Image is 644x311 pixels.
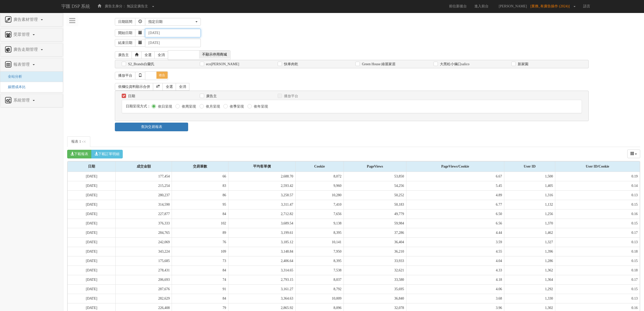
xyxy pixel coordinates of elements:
[516,62,528,67] label: 新家園
[406,266,504,275] td: 4.33
[127,62,154,67] label: S2_Brands白蘭氏
[4,75,22,78] a: 全站分析
[627,150,640,158] div: Columns
[555,200,640,209] td: 0.15
[504,285,555,294] td: 1,292
[296,161,344,172] div: Cookie
[295,294,344,303] td: 10,009
[12,98,32,102] span: 系統管理
[228,285,295,294] td: 3,161.27
[157,104,172,109] label: 依日呈現
[344,285,406,294] td: 35,695
[126,104,151,108] span: 日期呈現方式：
[555,209,640,219] td: 0.16
[504,238,555,247] td: 1,327
[228,228,295,238] td: 3,199.61
[68,275,116,285] td: [DATE]
[555,228,640,238] td: 0.17
[504,256,555,266] td: 1,286
[145,18,201,26] button: 指定日期
[172,191,228,200] td: 86
[504,161,555,172] div: User ID
[344,219,406,228] td: 59,984
[406,275,504,285] td: 4.18
[172,275,228,285] td: 74
[406,219,504,228] td: 6.56
[228,219,295,228] td: 3,689.54
[116,172,172,181] td: 177,454
[504,219,555,228] td: 1,370
[68,228,116,238] td: [DATE]
[295,247,344,256] td: 7,950
[228,238,295,247] td: 3,185.12
[172,161,228,172] div: 交易筆數
[555,238,640,247] td: 0.13
[555,285,640,294] td: 0.15
[4,31,59,39] a: 受眾管理
[555,219,640,228] td: 0.15
[172,181,228,191] td: 83
[295,238,344,247] td: 10,141
[406,181,504,191] td: 5.45
[295,200,344,209] td: 7,410
[67,136,90,147] a: 報表 1 -
[4,16,59,24] a: 廣告素材管理
[116,161,172,172] div: 成交金額
[344,209,406,219] td: 49,779
[228,294,295,303] td: 3,364.63
[68,266,116,275] td: [DATE]
[141,51,155,59] a: 全選
[295,256,344,266] td: 8,395
[228,256,295,266] td: 2,406.64
[228,247,295,256] td: 3,148.84
[228,161,295,172] div: 平均客單價
[228,266,295,275] td: 3,314.65
[555,266,640,275] td: 0.18
[361,62,396,67] label: Green House 綠屋家居
[228,104,244,109] label: 依季呈現
[12,47,40,52] span: 廣告走期管理
[163,83,176,91] a: 全選
[555,191,640,200] td: 0.13
[283,62,298,67] label: 快車肉乾
[127,94,135,99] label: 日期
[4,61,59,69] a: 報表管理
[504,228,555,238] td: 1,462
[4,85,26,89] span: 媒體成本比
[253,104,268,109] label: 依年呈現
[154,51,168,59] a: 全消
[172,209,228,219] td: 84
[68,285,116,294] td: [DATE]
[116,285,172,294] td: 287,676
[439,62,470,67] label: 大黑松小倆口salico
[116,266,172,275] td: 278,431
[504,181,555,191] td: 1,405
[406,161,504,172] div: PageViews/Cookie
[295,285,344,294] td: 8,792
[555,181,640,191] td: 0.14
[504,191,555,200] td: 1,316
[555,275,640,285] td: 0.17
[344,181,406,191] td: 54,256
[181,104,196,109] label: 依周呈現
[205,104,220,109] label: 依月呈現
[344,228,406,238] td: 37,286
[205,62,239,67] label: eco[PERSON_NAME]
[555,294,640,303] td: 0.13
[228,275,295,285] td: 2,793.15
[295,172,344,181] td: 8,072
[504,209,555,219] td: 1,256
[344,256,406,266] td: 33,933
[228,200,295,209] td: 3,311.47
[504,200,555,209] td: 1,132
[295,228,344,238] td: 8,395
[172,247,228,256] td: 109
[555,172,640,181] td: 0.19
[68,256,116,266] td: [DATE]
[344,294,406,303] td: 36,840
[228,181,295,191] td: 2,593.42
[68,209,116,219] td: [DATE]
[172,219,228,228] td: 102
[4,46,59,54] a: 廣告走期管理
